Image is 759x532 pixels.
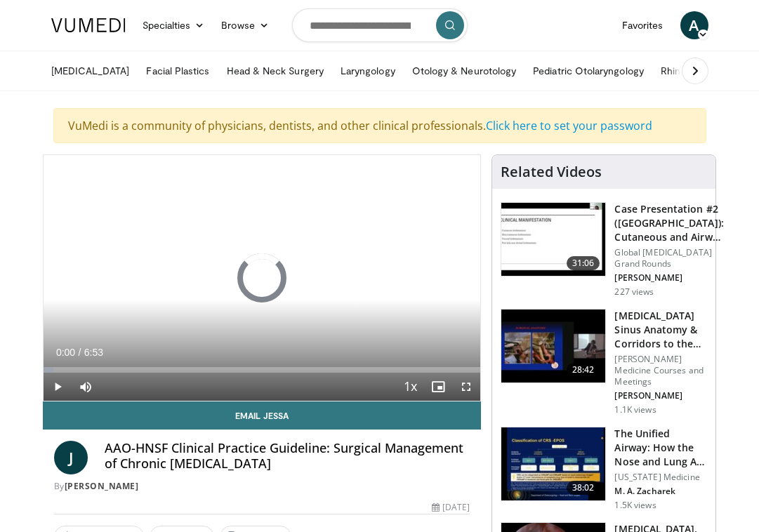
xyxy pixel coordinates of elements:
a: Pediatric Otolaryngology [524,57,652,85]
p: Global [MEDICAL_DATA] Grand Rounds [614,247,723,270]
span: 0:00 [56,347,75,358]
img: 283069f7-db48-4020-b5ba-d883939bec3b.150x105_q85_crop-smart_upscale.jpg [501,203,605,276]
img: 276d523b-ec6d-4eb7-b147-bbf3804ee4a7.150x105_q85_crop-smart_upscale.jpg [501,310,605,383]
a: Facial Plastics [138,57,218,85]
a: Otology & Neurotology [404,57,524,85]
div: VuMedi is a community of physicians, dentists, and other clinical professionals. [53,108,706,143]
button: Playback Rate [396,373,424,401]
img: VuMedi Logo [51,18,126,32]
div: [DATE] [432,501,470,514]
span: 28:42 [567,363,600,377]
h3: [MEDICAL_DATA] Sinus Anatomy & Corridors to the Skull Base [614,309,707,351]
p: 1.1K views [614,404,656,415]
p: [PERSON_NAME] [614,390,707,401]
a: [MEDICAL_DATA] [43,57,138,85]
p: [PERSON_NAME] Medicine Courses and Meetings [614,354,707,387]
span: 31:06 [567,256,600,270]
span: / [79,347,81,358]
h3: The Unified Airway: How the Nose and Lung Are Connected? [614,427,707,469]
a: Favorites [614,11,672,39]
button: Mute [72,373,100,401]
button: Enable picture-in-picture mode [424,373,452,401]
a: 31:06 Case Presentation #2 ([GEOGRAPHIC_DATA]): Cutaneous and Airway Lesions i… Global [MEDICAL_D... [501,202,707,298]
p: [US_STATE] Medicine [614,472,707,483]
a: Click here to set your password [486,118,652,133]
span: 6:53 [84,347,103,358]
h4: Related Videos [501,164,602,180]
div: By [54,480,470,493]
p: M. A. Zacharek [614,486,707,497]
p: 1.5K views [614,500,656,511]
a: 38:02 The Unified Airway: How the Nose and Lung Are Connected? [US_STATE] Medicine M. A. Zacharek... [501,427,707,511]
p: [PERSON_NAME] [614,272,723,284]
a: Browse [213,11,277,39]
a: Email Jessa [43,401,482,430]
button: Fullscreen [452,373,480,401]
a: 28:42 [MEDICAL_DATA] Sinus Anatomy & Corridors to the Skull Base [PERSON_NAME] Medicine Courses a... [501,309,707,415]
a: Laryngology [332,57,404,85]
img: fce5840f-3651-4d2e-85b0-3edded5ac8fb.150x105_q85_crop-smart_upscale.jpg [501,427,605,500]
div: Progress Bar [44,367,481,373]
video-js: Video Player [44,155,481,401]
a: Specialties [134,11,213,39]
a: Head & Neck Surgery [218,57,332,85]
button: Play [44,373,72,401]
a: Rhinology & Allergy [652,57,756,85]
p: 227 views [614,286,654,298]
a: J [54,441,88,474]
span: 38:02 [567,481,600,495]
a: [PERSON_NAME] [65,480,139,492]
h4: AAO-HNSF Clinical Practice Guideline: Surgical Management of Chronic [MEDICAL_DATA] [105,441,470,471]
a: A [680,11,708,39]
h3: Case Presentation #2 ([GEOGRAPHIC_DATA]): Cutaneous and Airway Lesions i… [614,202,723,244]
input: Search topics, interventions [292,8,468,42]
